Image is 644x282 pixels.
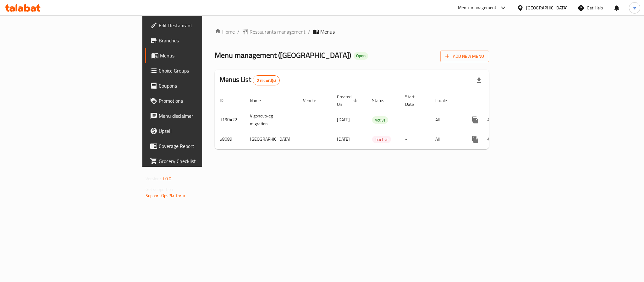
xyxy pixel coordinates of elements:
span: Grocery Checklist [159,157,245,165]
td: - [400,110,430,130]
span: ID [220,97,232,104]
nav: breadcrumb [215,28,489,35]
td: [GEOGRAPHIC_DATA] [245,130,298,149]
button: Change Status [483,112,498,127]
span: Upsell [159,127,245,135]
span: Restaurants management [250,28,305,35]
a: Promotions [145,93,250,108]
div: [GEOGRAPHIC_DATA] [526,4,568,11]
div: Inactive [372,136,391,143]
div: Total records count [253,75,280,85]
button: more [468,132,483,147]
span: Promotions [159,97,245,105]
div: Open [354,52,368,60]
a: Grocery Checklist [145,154,250,169]
a: Restaurants management [242,28,305,35]
span: Version: [146,175,161,183]
td: - [400,130,430,149]
span: 2 record(s) [253,78,280,84]
table: enhanced table [215,91,533,149]
span: Menu disclaimer [159,112,245,120]
span: Coverage Report [159,142,245,150]
span: Created On [337,93,360,108]
a: Upsell [145,123,250,138]
span: Coupons [159,82,245,89]
span: [DATE] [337,116,350,124]
span: Menus [320,28,335,35]
span: Choice Groups [159,67,245,74]
div: Menu-management [458,4,497,12]
span: m [633,4,636,11]
span: Branches [159,37,245,44]
span: Add New Menu [445,52,484,60]
button: more [468,112,483,127]
span: Edit Restaurant [159,22,245,29]
span: 1.0.0 [162,175,172,183]
span: [DATE] [337,135,350,143]
span: Get support on: [146,185,174,193]
th: Actions [463,91,533,110]
a: Menu disclaimer [145,108,250,123]
a: Coverage Report [145,138,250,154]
a: Choice Groups [145,63,250,78]
td: Vigonovo-cg migration [245,110,298,130]
div: Export file [471,73,487,88]
span: Name [250,97,269,104]
span: Active [372,117,388,124]
td: All [430,110,463,130]
li: / [308,28,310,35]
a: Coupons [145,78,250,93]
button: Add New Menu [440,51,489,62]
span: Vendor [303,97,324,104]
a: Edit Restaurant [145,18,250,33]
span: Inactive [372,136,391,143]
span: Open [354,53,368,58]
h2: Menus List [220,75,280,85]
span: Status [372,97,393,104]
a: Support.OpsPlatform [146,192,185,200]
button: Change Status [483,132,498,147]
span: Start Date [405,93,423,108]
td: All [430,130,463,149]
a: Branches [145,33,250,48]
span: Menu management ( [GEOGRAPHIC_DATA] ) [215,48,351,62]
a: Menus [145,48,250,63]
span: Locale [435,97,455,104]
span: Menus [160,52,245,59]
